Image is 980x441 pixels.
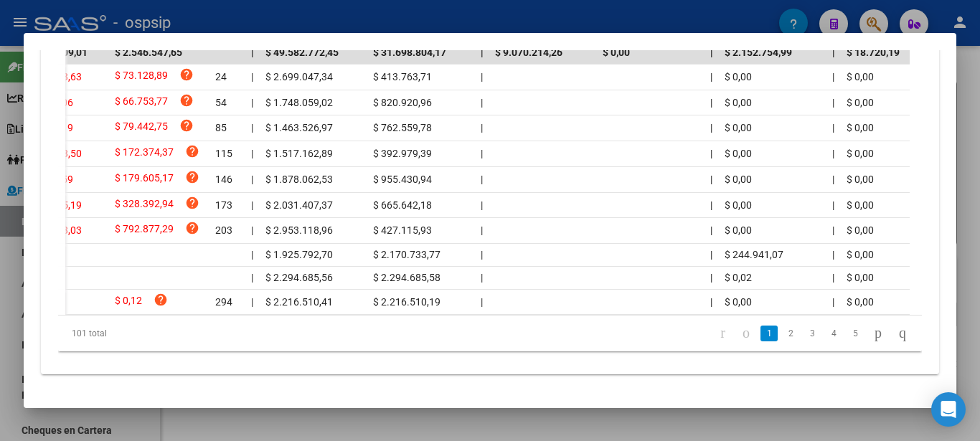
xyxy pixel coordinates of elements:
[710,97,712,108] span: |
[215,122,227,133] span: 85
[481,174,483,185] span: |
[710,47,713,58] span: |
[481,97,483,108] span: |
[251,47,254,58] span: |
[115,170,174,189] span: $ 179.605,17
[892,326,913,341] a: go to last page
[373,148,432,159] span: $ 392.979,39
[265,249,333,260] span: $ 1.925.792,70
[251,199,253,211] span: |
[823,321,844,346] li: page 4
[481,199,483,211] span: |
[251,296,253,308] span: |
[832,71,834,82] span: |
[832,272,834,283] span: |
[714,326,732,341] a: go to first page
[832,199,834,211] span: |
[832,148,834,159] span: |
[115,47,182,58] span: $ 2.546.547,65
[373,71,432,82] span: $ 413.763,71
[847,97,874,108] span: $ 0,00
[832,97,834,108] span: |
[215,71,227,82] span: 24
[760,326,778,341] a: 1
[265,148,333,159] span: $ 1.517.162,89
[804,326,821,341] a: 3
[847,296,874,308] span: $ 0,00
[265,174,333,185] span: $ 1.878.062,53
[481,296,483,308] span: |
[373,199,432,211] span: $ 665.642,18
[251,97,253,108] span: |
[725,249,783,260] span: $ 244.941,07
[373,249,440,260] span: $ 2.170.733,77
[725,272,752,283] span: $ 0,02
[251,272,253,283] span: |
[215,174,232,185] span: 146
[847,122,874,133] span: $ 0,00
[265,47,339,58] span: $ 49.582.772,45
[758,321,780,346] li: page 1
[931,392,966,427] div: Open Intercom Messenger
[115,118,168,138] span: $ 79.442,75
[115,196,174,215] span: $ 328.392,94
[847,47,900,58] span: $ 18.720,19
[710,71,712,82] span: |
[265,199,333,211] span: $ 2.031.407,37
[847,71,874,82] span: $ 0,00
[725,199,752,211] span: $ 0,00
[215,224,232,236] span: 203
[115,144,174,163] span: $ 172.374,37
[847,174,874,185] span: $ 0,00
[725,97,752,108] span: $ 0,00
[373,47,446,58] span: $ 31.698.804,17
[844,321,866,346] li: page 5
[481,224,483,236] span: |
[832,296,834,308] span: |
[832,249,834,260] span: |
[847,272,874,283] span: $ 0,00
[251,71,253,82] span: |
[215,199,232,211] span: 173
[725,148,752,159] span: $ 0,00
[185,170,199,184] i: help
[495,47,562,58] span: $ 9.070.214,26
[373,296,440,308] span: $ 2.216.510,19
[847,249,874,260] span: $ 0,00
[710,296,712,308] span: |
[373,97,432,108] span: $ 820.920,96
[185,144,199,158] i: help
[725,296,752,308] span: $ 0,00
[481,249,483,260] span: |
[710,249,712,260] span: |
[725,47,792,58] span: $ 2.152.754,99
[710,224,712,236] span: |
[251,174,253,185] span: |
[801,321,823,346] li: page 3
[185,196,199,210] i: help
[115,67,168,87] span: $ 73.128,89
[265,71,333,82] span: $ 2.699.047,34
[481,71,483,82] span: |
[215,148,232,159] span: 115
[251,224,253,236] span: |
[265,272,333,283] span: $ 2.294.685,56
[847,148,874,159] span: $ 0,00
[373,272,440,283] span: $ 2.294.685,58
[847,199,874,211] span: $ 0,00
[603,47,630,58] span: $ 0,00
[251,122,253,133] span: |
[847,326,864,341] a: 5
[481,272,483,283] span: |
[725,174,752,185] span: $ 0,00
[179,67,194,82] i: help
[373,122,432,133] span: $ 762.559,78
[780,321,801,346] li: page 2
[710,122,712,133] span: |
[265,97,333,108] span: $ 1.748.059,02
[710,174,712,185] span: |
[481,148,483,159] span: |
[58,316,228,351] div: 101 total
[185,221,199,235] i: help
[782,326,799,341] a: 2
